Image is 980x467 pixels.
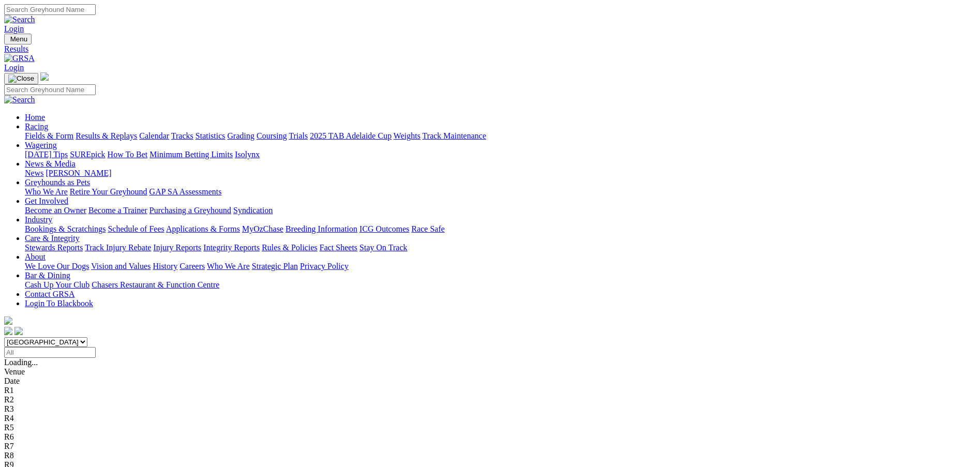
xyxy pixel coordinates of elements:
div: Care & Integrity [25,243,976,252]
a: How To Bet [108,150,148,159]
a: Tracks [171,131,193,140]
a: History [153,262,177,270]
a: Bar & Dining [25,271,70,280]
a: Track Injury Rebate [85,243,151,252]
div: R5 [4,423,976,432]
a: We Love Our Dogs [25,262,89,270]
a: Cash Up Your Club [25,280,89,289]
div: R6 [4,432,976,442]
a: Become a Trainer [88,206,147,215]
input: Select date [4,347,96,358]
a: Chasers Restaurant & Function Centre [92,280,219,289]
img: facebook.svg [4,327,12,335]
a: Weights [394,131,420,140]
div: Greyhounds as Pets [25,187,976,197]
a: Rules & Policies [262,243,318,252]
a: Breeding Information [285,224,357,233]
a: Applications & Forms [166,224,240,233]
a: [PERSON_NAME] [46,169,111,177]
a: Bookings & Scratchings [25,224,105,233]
div: R3 [4,404,976,414]
img: Search [4,15,35,24]
div: Date [4,376,976,386]
a: Syndication [233,206,273,215]
a: Race Safe [411,224,444,233]
a: Retire Your Greyhound [70,187,147,196]
div: News & Media [25,169,976,178]
a: Fields & Form [25,131,73,140]
img: logo-grsa-white.png [40,72,49,81]
div: R2 [4,395,976,404]
a: ICG Outcomes [359,224,409,233]
a: Calendar [139,131,169,140]
a: Track Maintenance [423,131,486,140]
a: Greyhounds as Pets [25,178,90,187]
a: Home [25,113,45,122]
a: Contact GRSA [25,290,74,298]
div: Venue [4,367,976,376]
div: R1 [4,386,976,395]
button: Toggle navigation [4,34,32,44]
a: Wagering [25,141,57,149]
a: Login [4,24,24,33]
a: GAP SA Assessments [149,187,222,196]
div: Racing [25,131,976,141]
a: Who We Are [25,187,68,196]
a: Get Involved [25,197,68,205]
a: Grading [228,131,254,140]
button: Toggle navigation [4,73,38,84]
a: Results [4,44,976,54]
input: Search [4,84,96,95]
a: Injury Reports [153,243,201,252]
a: Stewards Reports [25,243,83,252]
a: Industry [25,215,52,224]
input: Search [4,4,96,15]
img: Search [4,95,35,104]
div: R7 [4,442,976,451]
div: R4 [4,414,976,423]
span: Menu [10,35,27,43]
div: Industry [25,224,976,234]
span: Loading... [4,358,38,367]
a: Trials [289,131,308,140]
a: Minimum Betting Limits [149,150,233,159]
a: MyOzChase [242,224,283,233]
a: Statistics [195,131,225,140]
a: Schedule of Fees [108,224,164,233]
div: About [25,262,976,271]
a: SUREpick [70,150,105,159]
a: About [25,252,46,261]
img: twitter.svg [14,327,23,335]
a: Care & Integrity [25,234,80,243]
a: Become an Owner [25,206,86,215]
a: Purchasing a Greyhound [149,206,231,215]
img: GRSA [4,54,35,63]
a: Who We Are [207,262,250,270]
a: Careers [179,262,205,270]
a: Strategic Plan [252,262,298,270]
div: Get Involved [25,206,976,215]
img: Close [8,74,34,83]
a: Login To Blackbook [25,299,93,308]
a: Results & Replays [76,131,137,140]
a: Privacy Policy [300,262,349,270]
a: Coursing [257,131,287,140]
a: Isolynx [235,150,260,159]
a: 2025 TAB Adelaide Cup [310,131,391,140]
a: Racing [25,122,48,131]
div: R8 [4,451,976,460]
img: logo-grsa-white.png [4,317,12,325]
div: Wagering [25,150,976,159]
a: Login [4,63,24,72]
a: Stay On Track [359,243,407,252]
a: Fact Sheets [320,243,357,252]
a: News [25,169,43,177]
a: News & Media [25,159,76,168]
a: Integrity Reports [203,243,260,252]
div: Bar & Dining [25,280,976,290]
a: [DATE] Tips [25,150,68,159]
a: Vision and Values [91,262,150,270]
